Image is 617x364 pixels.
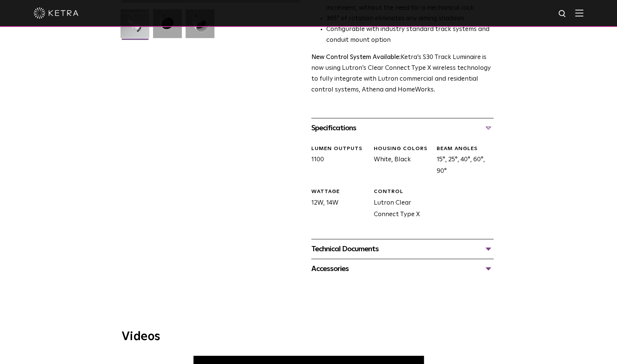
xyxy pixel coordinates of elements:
div: Specifications [311,122,494,134]
img: Hamburger%20Nav.svg [575,9,583,16]
div: 1100 [306,145,368,177]
div: LUMEN OUTPUTS [311,145,368,153]
div: CONTROL [374,188,431,196]
div: HOUSING COLORS [374,145,431,153]
p: Ketra’s S30 Track Luminaire is now using Lutron’s Clear Connect Type X wireless technology to ful... [311,52,494,96]
li: Configurable with industry standard track systems and conduit mount option [326,24,494,46]
div: 15°, 25°, 40°, 60°, 90° [431,145,493,177]
div: 12W, 14W [306,188,368,220]
img: ketra-logo-2019-white [34,7,79,19]
strong: New Control System Available: [311,54,401,60]
div: BEAM ANGLES [436,145,493,153]
img: search icon [558,9,567,19]
h3: Videos [122,331,496,343]
div: Technical Documents [311,243,494,255]
div: Lutron Clear Connect Type X [368,188,431,220]
div: Accessories [311,263,494,275]
div: WATTAGE [311,188,368,196]
div: White, Black [368,145,431,177]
